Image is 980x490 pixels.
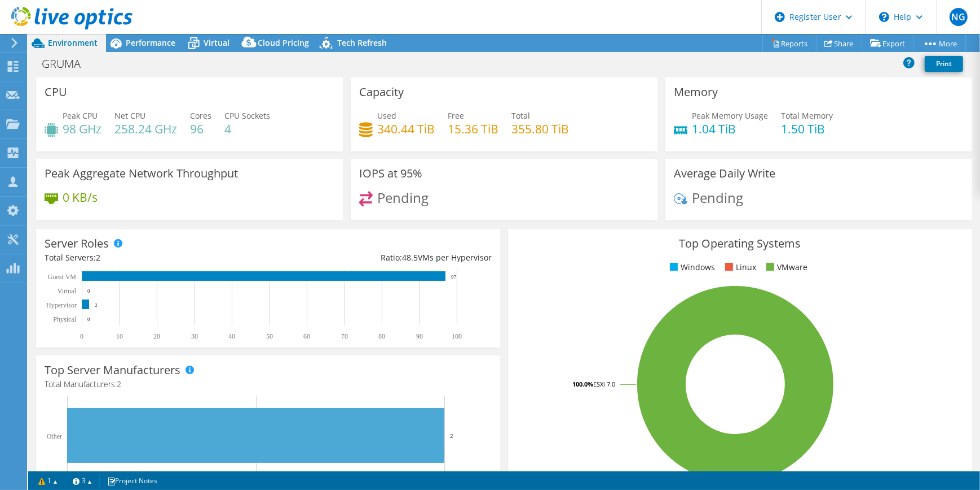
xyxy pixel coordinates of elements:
[65,474,100,488] a: 3
[117,379,121,389] span: 2
[45,237,109,250] h3: Server Roles
[377,188,429,207] span: Pending
[190,110,211,121] span: Cores
[153,332,160,340] text: 20
[572,380,593,388] tspan: 100.0%
[359,167,422,180] h3: IOPS at 95%
[53,315,76,323] text: Physical
[511,110,530,121] span: Total
[268,251,491,264] div: Ratio: VMs per Hypervisor
[452,332,462,340] text: 100
[258,37,309,48] span: Cloud Pricing
[48,37,98,48] span: Environment
[45,86,67,98] h3: CPU
[228,332,235,340] text: 40
[204,37,229,48] span: Virtual
[781,123,833,135] h4: 1.50 TiB
[63,110,98,121] span: Peak CPU
[63,123,101,135] h4: 98 GHz
[692,123,768,135] h4: 1.04 TiB
[47,432,62,440] text: Other
[763,261,807,274] li: VMware
[224,110,270,121] span: CPU Sockets
[87,316,90,322] text: 0
[30,474,65,488] a: 1
[377,110,396,121] span: Used
[114,123,177,135] h4: 258.24 GHz
[58,287,77,295] text: Virtual
[266,332,273,340] text: 50
[781,110,833,121] span: Total Memory
[37,58,98,70] h1: GRUMA
[692,110,768,121] span: Peak Memory Usage
[378,332,385,340] text: 80
[517,237,964,250] h3: Top Operating Systems
[341,332,348,340] text: 70
[879,12,889,22] svg: \n
[63,191,98,203] h4: 0 KB/s
[46,301,77,309] text: Hypervisor
[224,123,270,135] h4: 4
[448,123,498,135] h4: 15.36 TiB
[126,37,175,48] span: Performance
[45,364,180,376] h3: Top Server Manufacturers
[667,261,715,274] li: Windows
[674,86,718,98] h3: Memory
[45,167,238,180] h3: Peak Aggregate Network Throughput
[116,332,123,340] text: 10
[95,302,98,308] text: 2
[99,474,165,488] a: Project Notes
[402,252,418,263] span: 48.5
[722,261,756,274] li: Linux
[45,378,492,391] h4: Total Manufacturers:
[48,273,76,281] text: Guest VM
[692,188,743,207] span: Pending
[448,110,464,121] span: Free
[303,332,310,340] text: 60
[674,167,775,180] h3: Average Daily Write
[816,34,862,52] a: Share
[114,110,145,121] span: Net CPU
[377,123,435,135] h4: 340.44 TiB
[87,288,90,294] text: 0
[190,123,211,135] h4: 96
[762,34,816,52] a: Reports
[511,123,569,135] h4: 355.80 TiB
[359,86,404,98] h3: Capacity
[925,56,963,72] a: Print
[593,380,615,388] tspan: ESXi 7.0
[450,432,453,439] text: 2
[337,37,387,48] span: Tech Refresh
[80,332,83,340] text: 0
[451,274,457,280] text: 97
[191,332,198,340] text: 30
[416,332,423,340] text: 90
[913,34,966,52] a: More
[862,34,914,52] a: Export
[96,252,100,263] span: 2
[45,251,268,264] div: Total Servers:
[950,8,968,26] span: NG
